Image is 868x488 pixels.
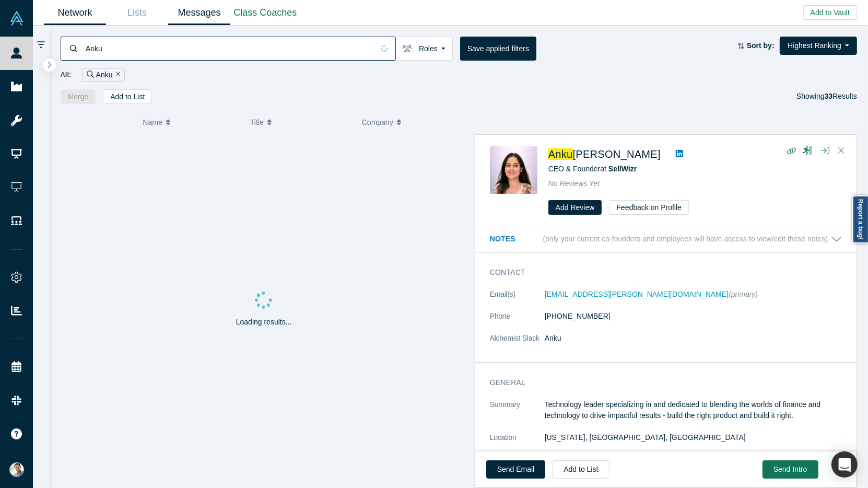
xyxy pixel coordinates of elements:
button: Notes (only your current co-founders and employees will have access to view/edit these notes) [490,234,842,245]
dt: Alchemist Slack [490,333,545,355]
span: Results [825,92,857,100]
h3: Notes [490,234,541,245]
input: Search by name, title, company, summary, expertise, investment criteria or topics of focus [85,36,373,61]
h3: General [490,377,827,388]
span: Company [362,111,393,133]
div: Anku [82,68,125,82]
button: Add Review [548,200,602,215]
dt: Phone [490,311,545,333]
dd: [US_STATE], [GEOGRAPHIC_DATA], [GEOGRAPHIC_DATA] [545,432,842,443]
a: Lists [106,1,168,25]
button: Save applied filters [460,37,536,61]
a: [PHONE_NUMBER] [545,312,611,320]
a: Network [44,1,106,25]
span: Anku [548,148,573,160]
img: Alchemist Vault Logo [9,11,24,26]
span: All: [61,69,72,80]
button: Add to Vault [803,5,857,20]
strong: Sort by: [747,41,775,50]
a: [EMAIL_ADDRESS][PERSON_NAME][DOMAIN_NAME] [545,290,729,298]
a: Report a bug! [852,195,868,243]
span: No Reviews Yet [548,179,600,188]
span: CEO & Founder at [548,165,637,173]
a: SellWizr [608,165,637,173]
button: Close [834,143,849,159]
img: Ravi Belani's Account [9,462,24,477]
button: Roles [395,37,453,61]
span: [PERSON_NAME] [573,148,661,160]
span: (primary) [729,290,758,298]
div: Showing [796,89,857,104]
strong: 33 [825,92,833,100]
button: Title [250,111,351,133]
h3: Contact [490,267,827,278]
a: Messages [168,1,230,25]
button: Send Intro [763,460,818,479]
img: Anku Chahal's Profile Image [490,146,537,194]
dt: Email(s) [490,289,545,311]
button: Highest Ranking [780,37,857,55]
button: Name [143,111,239,133]
dd: Anku [545,333,842,344]
p: Loading results... [236,317,292,328]
button: Feedback on Profile [609,200,689,215]
p: (only your current co-founders and employees will have access to view/edit these notes) [543,235,828,243]
span: Name [143,111,162,133]
a: Class Coaches [230,1,300,25]
button: Merge [61,89,96,104]
p: Technology leader specializing in and dedicated to blending the worlds of finance and technology ... [545,399,842,421]
button: Add to List [553,460,609,479]
button: Add to List [103,89,152,104]
dt: Location [490,432,545,454]
a: Send Email [486,460,546,479]
button: Company [362,111,463,133]
dt: Summary [490,399,545,432]
a: Anku[PERSON_NAME] [548,148,661,160]
button: Remove Filter [113,69,121,81]
span: Title [250,111,264,133]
